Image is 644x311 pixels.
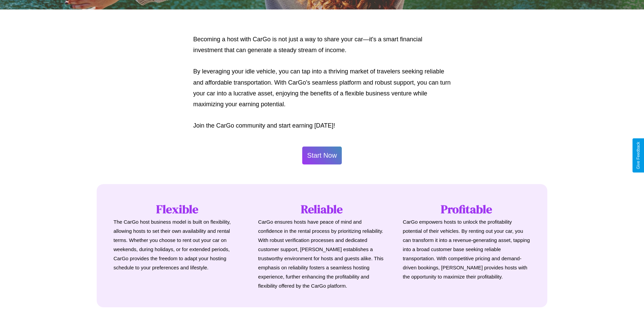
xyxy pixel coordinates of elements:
p: Join the CarGo community and start earning [DATE]! [193,120,451,131]
p: The CarGo host business model is built on flexibility, allowing hosts to set their own availabili... [114,217,241,272]
p: CarGo empowers hosts to unlock the profitability potential of their vehicles. By renting out your... [403,217,530,281]
p: Becoming a host with CarGo is not just a way to share your car—it's a smart financial investment ... [193,34,451,56]
h1: Reliable [258,201,386,217]
h1: Flexible [114,201,241,217]
h1: Profitable [403,201,530,217]
p: CarGo ensures hosts have peace of mind and confidence in the rental process by prioritizing relia... [258,217,386,290]
p: By leveraging your idle vehicle, you can tap into a thriving market of travelers seeking reliable... [193,66,451,110]
button: Start Now [302,147,342,164]
div: Give Feedback [636,142,641,169]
